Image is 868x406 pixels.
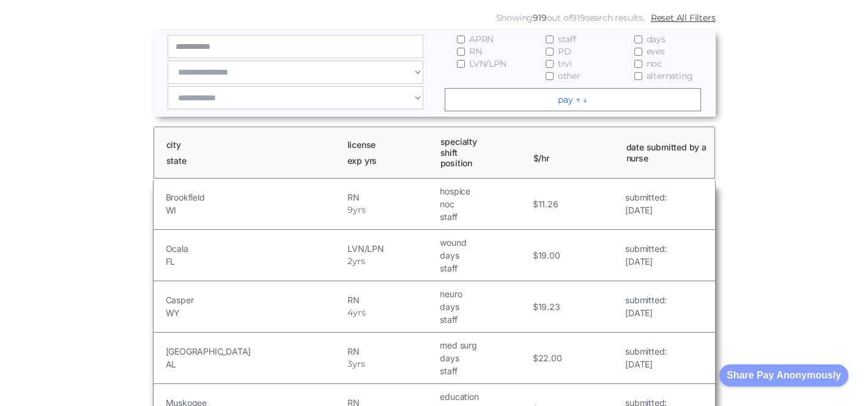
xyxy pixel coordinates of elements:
h5: days [440,300,529,313]
h5: FL [166,255,345,268]
h5: 19.00 [538,249,560,262]
h1: license [347,139,429,150]
h5: education [440,390,529,403]
h5: staff [440,262,529,275]
input: staff [546,35,554,43]
h5: RN [347,345,437,358]
h5: [DATE] [625,306,667,319]
h5: submitted: [625,345,667,358]
h5: yrs [352,358,365,371]
h5: Brookfield [166,191,345,204]
h5: submitted: [625,293,667,306]
h5: med surg [440,339,529,352]
h5: [DATE] [625,358,667,371]
h5: [GEOGRAPHIC_DATA] [166,345,345,358]
input: noc [634,60,642,68]
h5: staff [440,364,529,377]
h5: staff [440,210,529,223]
h5: [DATE] [625,204,667,216]
div: Showing out of search results. [496,12,645,24]
input: APRN [457,35,465,43]
span: RN [469,45,482,57]
span: other [558,70,581,82]
span: staff [558,33,576,45]
h5: days [440,249,529,262]
h5: neuro [440,287,529,300]
h1: position [440,158,522,169]
h5: $ [533,300,538,313]
h5: 3 [347,358,352,371]
h5: staff [440,313,529,326]
h5: 19.23 [538,300,560,313]
span: APRN [469,33,494,45]
input: LVN/LPN [457,60,465,68]
input: days [634,35,642,43]
span: 919 [571,12,585,23]
h5: 4 [347,306,353,319]
h5: WY [166,306,345,319]
h1: shift [440,147,522,158]
h1: $/hr [533,142,615,163]
h5: Casper [166,293,345,306]
h1: state [166,155,336,166]
h5: yrs [353,204,365,216]
span: PD [558,45,571,57]
h1: city [166,139,336,150]
a: submitted:[DATE] [625,242,667,268]
h5: noc [440,197,529,210]
span: LVN/LPN [469,57,506,70]
h5: WI [166,204,345,216]
form: Email Form [153,9,716,117]
span: noc [647,57,662,70]
h5: submitted: [625,191,667,204]
input: eves [634,48,642,56]
h5: $ [533,197,538,210]
span: eves [647,45,665,57]
h5: 11.26 [538,197,558,210]
h5: LVN/LPN [347,242,437,255]
button: Share Pay Anonymously [719,364,848,386]
h5: $ [533,249,538,262]
h1: date submitted by a nurse [626,142,708,163]
h5: AL [166,358,345,371]
h5: 22.00 [538,352,562,364]
h5: Ocala [166,242,345,255]
input: other [546,72,554,80]
h5: 9 [347,204,353,216]
span: trvl [558,57,572,70]
h5: $ [533,352,538,364]
a: pay ↑ ↓ [445,88,701,111]
h5: submitted: [625,242,667,255]
span: 919 [533,12,546,23]
h1: specialty [440,136,522,147]
span: days [647,33,666,45]
h5: 2 [347,255,352,268]
span: alternating [647,70,693,82]
h5: yrs [353,306,365,319]
h5: wound [440,236,529,249]
h5: RN [347,293,437,306]
h5: days [440,352,529,364]
input: PD [546,48,554,56]
h1: exp yrs [347,155,429,166]
a: submitted:[DATE] [625,191,667,216]
a: submitted:[DATE] [625,293,667,319]
a: Reset All Filters [651,12,716,24]
input: trvl [546,60,554,68]
a: submitted:[DATE] [625,345,667,371]
input: alternating [634,72,642,80]
h5: yrs [352,255,365,268]
h5: RN [347,191,437,204]
input: RN [457,48,465,56]
h5: [DATE] [625,255,667,268]
h5: hospice [440,185,529,197]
